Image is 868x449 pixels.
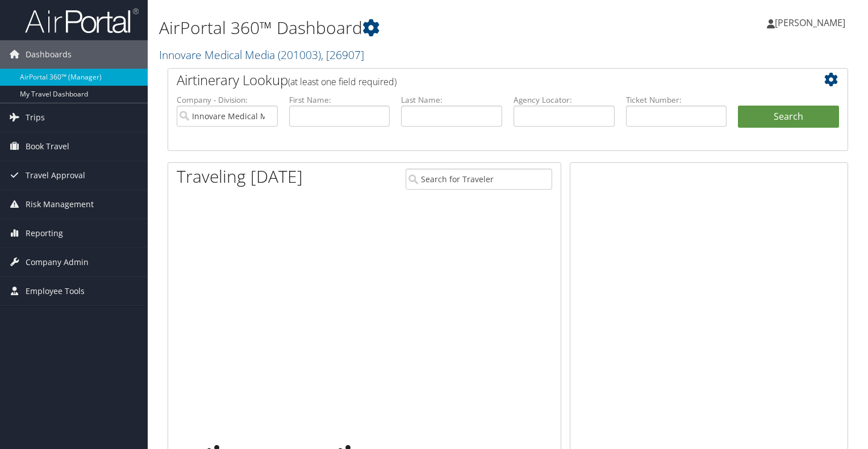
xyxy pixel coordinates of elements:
[775,16,845,29] span: [PERSON_NAME]
[159,16,624,40] h1: AirPortal 360™ Dashboard
[26,219,63,247] span: Reporting
[321,47,364,62] span: , [ 26907 ]
[177,165,303,188] h1: Traveling [DATE]
[406,169,552,190] input: Search for Traveler
[177,70,782,90] h2: Airtinerary Lookup
[26,161,85,190] span: Travel Approval
[26,103,45,132] span: Trips
[288,75,397,88] span: (at least one field required)
[26,132,69,161] span: Book Travel
[514,94,615,106] label: Agency Locator:
[26,40,72,69] span: Dashboards
[26,190,94,219] span: Risk Management
[626,94,727,106] label: Ticket Number:
[177,94,278,106] label: Company - Division:
[26,277,85,305] span: Employee Tools
[401,94,502,106] label: Last Name:
[767,6,857,40] a: [PERSON_NAME]
[25,7,139,34] img: airportal-logo.png
[738,106,839,128] button: Search
[278,47,321,62] span: ( 201003 )
[159,47,364,62] a: Innovare Medical Media
[26,248,89,276] span: Company Admin
[289,94,390,106] label: First Name:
